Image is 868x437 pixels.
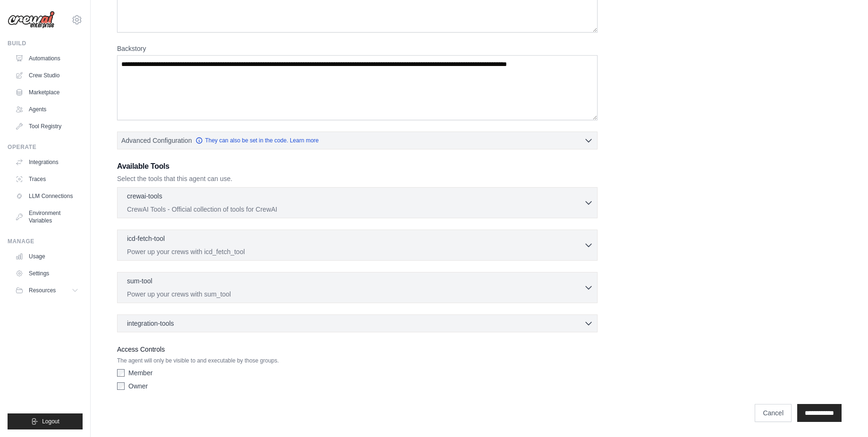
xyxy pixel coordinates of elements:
[11,68,83,83] a: Crew Studio
[117,161,598,172] h3: Available Tools
[121,319,593,328] button: integration-tools
[11,249,83,264] a: Usage
[117,174,598,183] p: Select the tools that this agent can use.
[127,289,584,299] p: Power up your crews with sum_tool
[8,413,83,429] button: Logout
[128,368,152,378] label: Member
[8,40,83,47] div: Build
[8,143,83,151] div: Operate
[117,344,598,355] label: Access Controls
[8,238,83,245] div: Manage
[121,191,593,214] button: crewai-tools CrewAI Tools - Official collection of tools for CrewAI
[11,266,83,281] a: Settings
[127,205,584,214] p: CrewAI Tools - Official collection of tools for CrewAI
[117,357,598,364] p: The agent will only be visible to and executable by those groups.
[11,51,83,66] a: Automations
[127,319,174,328] span: integration-tools
[121,136,192,145] span: Advanced Configuration
[121,276,593,299] button: sum-tool Power up your crews with sum_tool
[11,172,83,187] a: Traces
[8,11,55,29] img: Logo
[195,137,319,144] a: They can also be set in the code. Learn more
[11,102,83,117] a: Agents
[127,247,584,256] p: Power up your crews with icd_fetch_tool
[11,189,83,204] a: LLM Connections
[11,85,83,100] a: Marketplace
[128,381,148,391] label: Owner
[118,132,597,149] button: Advanced Configuration They can also be set in the code. Learn more
[121,234,593,256] button: icd-fetch-tool Power up your crews with icd_fetch_tool
[127,276,152,286] p: sum-tool
[11,283,83,298] button: Resources
[11,206,83,228] a: Environment Variables
[127,234,165,243] p: icd-fetch-tool
[127,191,162,201] p: crewai-tools
[11,155,83,170] a: Integrations
[11,119,83,134] a: Tool Registry
[117,44,598,53] label: Backstory
[42,418,59,425] span: Logout
[755,404,792,422] a: Cancel
[29,287,56,294] span: Resources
